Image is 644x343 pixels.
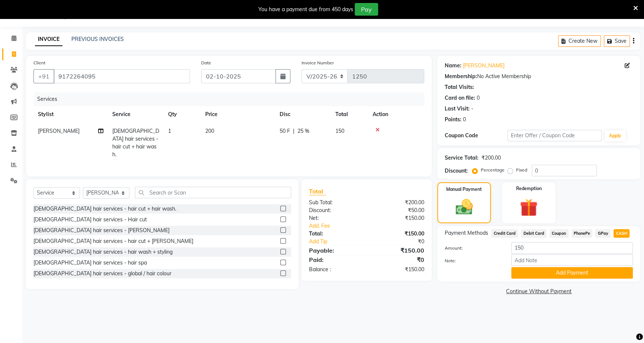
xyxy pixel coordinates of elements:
a: INVOICE [35,33,62,46]
div: Payable: [303,246,367,255]
div: Coupon Code [445,132,508,140]
span: PhonePe [571,229,593,238]
span: Debit Card [521,229,547,238]
label: Percentage [481,167,505,173]
div: ₹150.00 [367,246,430,255]
label: Redemption [516,185,542,192]
span: 25 % [297,127,309,135]
th: Service [108,106,164,123]
div: [DEMOGRAPHIC_DATA] hair services - hair cut + hair wash. [33,205,176,213]
input: Amount [511,242,633,254]
span: Total [309,187,326,195]
div: Balance : [303,266,367,273]
div: Discount: [303,206,367,214]
div: No Active Membership [445,73,633,80]
button: Apply [605,130,626,141]
button: Create New [558,35,601,47]
div: ₹200.00 [367,199,430,206]
div: [DEMOGRAPHIC_DATA] hair services - Hair cut [33,216,147,224]
div: [DEMOGRAPHIC_DATA] hair services - hair wash + styling [33,248,173,256]
div: Total Visits: [445,83,474,91]
span: Coupon [550,229,569,238]
span: Payment Methods [445,229,488,237]
div: Points: [445,116,461,124]
div: ₹150.00 [367,266,430,273]
div: [DEMOGRAPHIC_DATA] hair services - hair cut + [PERSON_NAME] [33,237,193,245]
span: GPay [595,229,611,238]
span: [PERSON_NAME] [38,128,80,134]
img: _gift.svg [514,196,543,219]
th: Action [368,106,424,123]
div: - [471,105,473,113]
label: Client [33,60,45,66]
input: Add Note [511,254,633,266]
span: 150 [335,128,344,134]
label: Invoice Number [302,60,334,66]
th: Disc [275,106,331,123]
div: Services [34,92,430,106]
input: Search or Scan [135,187,291,198]
th: Stylist [33,106,108,123]
div: Net: [303,214,367,222]
a: PREVIOUS INVOICES [71,36,124,42]
span: 50 F [280,127,290,135]
div: ₹50.00 [367,206,430,214]
span: CASH [614,229,629,238]
a: [PERSON_NAME] [463,62,505,70]
div: You have a payment due from 450 days [258,6,353,13]
div: ₹0 [377,238,430,246]
span: [DEMOGRAPHIC_DATA] hair services - hair cut + hair wash. [112,128,159,158]
div: 0 [463,116,466,124]
th: Qty [164,106,201,123]
div: [DEMOGRAPHIC_DATA] hair services - [PERSON_NAME] [33,227,170,234]
label: Fixed [516,167,527,173]
div: Sub Total: [303,199,367,206]
th: Price [201,106,275,123]
div: Service Total: [445,154,479,162]
th: Total [331,106,368,123]
span: | [293,127,294,135]
div: Membership: [445,73,477,80]
div: Card on file: [445,94,475,102]
a: Add Tip [303,238,377,246]
div: ₹0 [367,255,430,264]
label: Note: [439,257,506,264]
button: +91 [33,69,54,83]
div: ₹150.00 [367,230,430,238]
span: 200 [205,128,214,134]
div: Paid: [303,255,367,264]
img: _cash.svg [450,197,478,217]
div: ₹150.00 [367,214,430,222]
div: Name: [445,62,461,70]
span: Credit Card [491,229,518,238]
button: Save [604,35,630,47]
div: [DEMOGRAPHIC_DATA] hair services - global / hair colour [33,270,171,278]
div: 0 [477,94,480,102]
a: Continue Without Payment [439,288,639,295]
button: Pay [355,3,378,16]
a: Add. Fee [303,222,430,230]
input: Enter Offer / Coupon Code [508,130,602,141]
label: Amount: [439,245,506,251]
div: Total: [303,230,367,238]
div: Discount: [445,167,468,175]
label: Date [201,60,211,66]
input: Search by Name/Mobile/Email/Code [54,69,190,83]
label: Manual Payment [446,186,482,193]
button: Add Payment [511,267,633,279]
div: [DEMOGRAPHIC_DATA] hair services - hair spa [33,259,147,267]
div: ₹200.00 [482,154,501,162]
div: Last Visit: [445,105,470,113]
span: 1 [168,128,171,134]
